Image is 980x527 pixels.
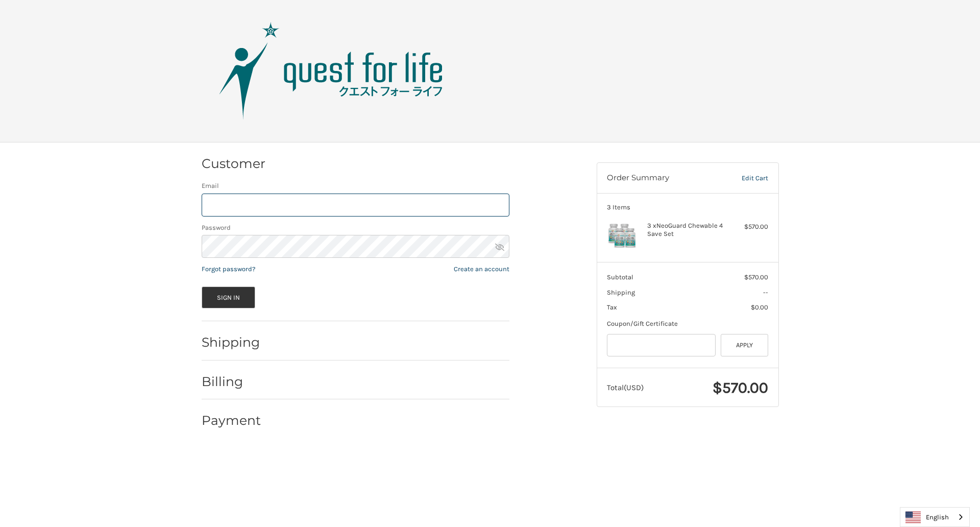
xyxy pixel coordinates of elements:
span: Shipping [607,289,635,296]
span: Tax [607,303,617,311]
button: Sign In [202,286,256,308]
input: Gift Certificate or Coupon Code [607,334,716,357]
span: Total (USD) [607,383,644,392]
a: Create an account [454,265,509,273]
label: Email [202,181,509,191]
aside: Language selected: English [900,507,970,527]
button: Apply [721,334,769,357]
h2: Payment [202,413,261,428]
label: Password [202,223,509,233]
img: Quest Group [204,20,459,122]
span: $570.00 [713,378,768,397]
h2: Customer [202,156,265,172]
div: Coupon/Gift Certificate [607,319,768,329]
h2: Shipping [202,334,261,350]
a: Edit Cart [720,173,768,183]
h2: Billing [202,374,261,390]
div: Language [900,507,970,527]
span: $570.00 [744,273,768,281]
a: English [900,508,969,526]
h4: 3 x NeoGuard Chewable 4 Save Set [647,222,725,238]
span: Subtotal [607,273,633,281]
div: $570.00 [728,222,768,232]
h3: 3 Items [607,203,768,211]
h3: Order Summary [607,173,720,183]
a: Forgot password? [202,265,255,273]
span: $0.00 [751,303,768,311]
span: -- [763,289,768,296]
